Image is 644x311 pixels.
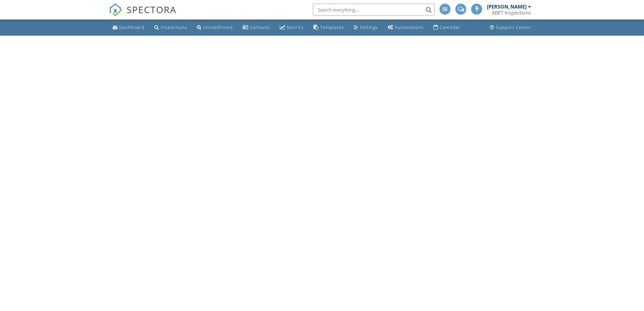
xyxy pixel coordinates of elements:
[240,22,272,33] a: Contacts
[161,24,187,30] div: Inspections
[109,8,177,21] a: SPECTORA
[109,3,122,16] img: The Best Home Inspection Software - Spectora
[431,22,463,33] a: Calendar
[320,24,344,30] div: Templates
[203,24,233,30] div: Unconfirmed
[277,22,306,33] a: Metrics
[313,4,435,16] input: Search everything...
[487,22,534,33] a: Support Center
[311,22,346,33] a: Templates
[194,22,235,33] a: Unconfirmed
[287,24,304,30] div: Metrics
[487,4,527,10] div: [PERSON_NAME]
[395,24,424,30] div: Automations
[250,24,270,30] div: Contacts
[110,22,147,33] a: Dashboard
[351,22,380,33] a: Settings
[385,22,426,33] a: Automations (Advanced)
[496,24,531,30] div: Support Center
[119,24,145,30] div: Dashboard
[440,24,460,30] div: Calendar
[152,22,190,33] a: Inspections
[127,3,177,16] span: SPECTORA
[492,10,531,16] div: ABET Inspections
[360,24,378,30] div: Settings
